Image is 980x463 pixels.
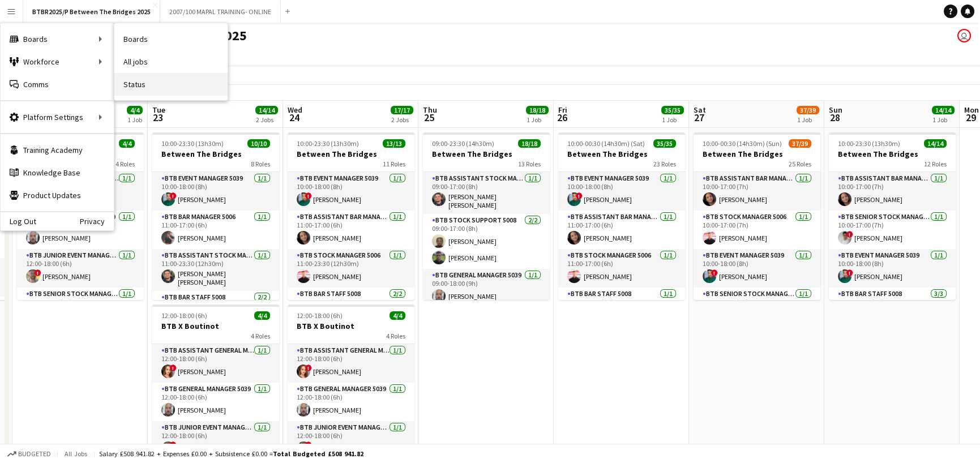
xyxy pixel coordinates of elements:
app-card-role: BTB Event Manager 50391/110:00-18:00 (8h)![PERSON_NAME] [152,172,279,211]
h3: Between The Bridges [558,149,685,159]
span: 28 [827,111,842,124]
div: 1 Job [662,115,683,124]
app-card-role: BTB Senior Stock Manager 50061/110:00-18:00 (8h) [694,288,820,326]
app-job-card: 09:00-23:30 (14h30m)18/18Between The Bridges13 RolesBTB Assistant Stock Manager 50061/109:00-17:0... [423,132,550,300]
h3: Between The Bridges [152,149,279,159]
span: Budgeted [18,450,51,458]
a: Product Updates [1,184,114,207]
a: All jobs [114,50,228,73]
app-card-role: BTB Bar Staff 50083/310:30-17:30 (7h) [829,288,956,359]
span: 4 Roles [251,332,270,340]
app-card-role: BTB Bar Manager 50061/111:00-17:00 (6h)[PERSON_NAME] [152,211,279,249]
app-card-role: BTB Event Manager 50391/110:00-18:00 (8h)![PERSON_NAME] [829,249,956,288]
div: 2 Jobs [256,115,277,124]
div: 10:00-23:30 (13h30m)10/10Between The Bridges8 RolesBTB Event Manager 50391/110:00-18:00 (8h)![PER... [152,132,279,300]
span: 11 Roles [383,160,405,168]
span: Total Budgeted £508 941.82 [273,449,363,458]
app-card-role: BTB Event Manager 50391/110:00-18:00 (8h)![PERSON_NAME] [694,249,820,288]
span: 4/4 [390,311,405,320]
span: 14/14 [932,106,955,114]
span: 10:00-23:30 (13h30m) [297,139,359,148]
span: 27 [692,111,706,124]
app-card-role: BTB Assistant General Manager 50061/112:00-18:00 (6h)![PERSON_NAME] [152,344,279,383]
span: 14/14 [255,106,278,114]
span: ! [846,231,853,238]
span: 25 [421,111,437,124]
span: ! [35,269,41,276]
span: 8 Roles [251,160,270,168]
app-user-avatar: Amy Cane [957,29,971,42]
button: BTBR2025/P Between The Bridges 2025 [23,1,160,23]
span: 12 Roles [924,160,947,168]
span: 18/18 [518,139,541,148]
h3: BTB X Boutinot [152,321,279,331]
app-card-role: BTB Event Manager 50391/110:00-18:00 (8h)![PERSON_NAME] [288,172,414,211]
span: Wed [288,105,302,115]
app-card-role: BTB Senior Stock Manager 50061/110:00-17:00 (7h)![PERSON_NAME] [829,211,956,249]
div: 10:00-23:30 (13h30m)14/14Between The Bridges12 RolesBTB Assistant Bar Manager 50061/110:00-17:00 ... [829,132,956,300]
span: ! [305,365,312,371]
app-card-role: BTB Assistant Bar Manager 50061/111:00-17:00 (6h)[PERSON_NAME] [288,211,414,249]
span: 13/13 [383,139,405,148]
span: Tue [152,105,165,115]
app-card-role: BTB Assistant Bar Manager 50061/110:00-17:00 (7h)[PERSON_NAME] [829,172,956,211]
span: ! [576,192,583,199]
div: Salary £508 941.82 + Expenses £0.00 + Subsistence £0.00 = [99,449,363,458]
app-card-role: BTB Bar Staff 50081/111:30-17:30 (6h) [558,288,685,326]
app-card-role: BTB Stock Manager 50061/111:00-17:00 (6h)[PERSON_NAME] [558,249,685,288]
span: ! [170,441,177,448]
app-job-card: 10:00-23:30 (13h30m)13/13Between The Bridges11 RolesBTB Event Manager 50391/110:00-18:00 (8h)![PE... [288,132,414,300]
span: 35/35 [661,106,684,114]
span: 25 Roles [789,160,811,168]
span: ! [846,269,853,276]
a: Comms [1,73,114,96]
span: 4/4 [119,139,135,148]
app-job-card: 10:00-00:30 (14h30m) (Sun)37/39Between The Bridges25 RolesBTB Assistant Bar Manager 50061/110:00-... [694,132,820,300]
app-card-role: BTB General Manager 50391/109:00-18:00 (9h)[PERSON_NAME] [423,269,550,307]
span: 37/39 [789,139,811,148]
app-card-role: BTB Junior Event Manager 50391/112:00-18:00 (6h)![PERSON_NAME] [288,421,414,460]
div: 2 Jobs [391,115,413,124]
span: 23 Roles [653,160,676,168]
a: Knowledge Base [1,161,114,184]
app-card-role: BTB Junior Event Manager 50391/112:00-18:00 (6h)![PERSON_NAME] [152,421,279,460]
app-card-role: BTB Stock Manager 50061/111:00-23:30 (12h30m)[PERSON_NAME] [288,249,414,288]
h3: BTB X Boutinot [288,321,414,331]
span: 12:00-18:00 (6h) [161,311,207,320]
h3: Between The Bridges [423,149,550,159]
span: 4/4 [254,311,270,320]
span: Fri [558,105,567,115]
span: ! [170,365,177,371]
app-card-role: BTB Stock support 50082/209:00-17:00 (8h)[PERSON_NAME][PERSON_NAME] [423,214,550,269]
a: Training Academy [1,139,114,161]
div: 1 Job [527,115,548,124]
app-card-role: BTB Assistant Stock Manager 50061/111:00-23:30 (12h30m)[PERSON_NAME] [PERSON_NAME] [152,249,279,291]
app-card-role: BTB Bar Staff 50082/2 [152,291,279,346]
div: 1 Job [932,115,954,124]
span: 37/39 [797,106,819,114]
span: 14/14 [924,139,947,148]
span: 4/4 [127,106,143,114]
span: Mon [964,105,979,115]
a: Boards [114,28,228,50]
a: Log Out [1,217,36,226]
span: Sun [829,105,842,115]
span: 10:00-23:30 (13h30m) [838,139,900,148]
span: 09:00-23:30 (14h30m) [432,139,494,148]
span: 18/18 [526,106,549,114]
app-job-card: 10:00-00:30 (14h30m) (Sat)35/35Between The Bridges23 RolesBTB Event Manager 50391/110:00-18:00 (8... [558,132,685,300]
app-card-role: BTB Assistant Stock Manager 50061/109:00-17:00 (8h)[PERSON_NAME] [PERSON_NAME] [423,172,550,214]
app-card-role: BTB Senior Stock Manager 50061/112:00-18:00 (6h) [17,288,144,326]
span: ! [711,269,718,276]
span: 10:00-23:30 (13h30m) [161,139,224,148]
span: 17/17 [391,106,413,114]
app-card-role: BTB Assistant Bar Manager 50061/110:00-17:00 (7h)[PERSON_NAME] [694,172,820,211]
app-card-role: BTB Event Manager 50391/110:00-18:00 (8h)![PERSON_NAME] [558,172,685,211]
app-card-role: BTB General Manager 50391/112:00-18:00 (6h)[PERSON_NAME] [152,383,279,421]
span: 29 [962,111,979,124]
h3: Between The Bridges [288,149,414,159]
